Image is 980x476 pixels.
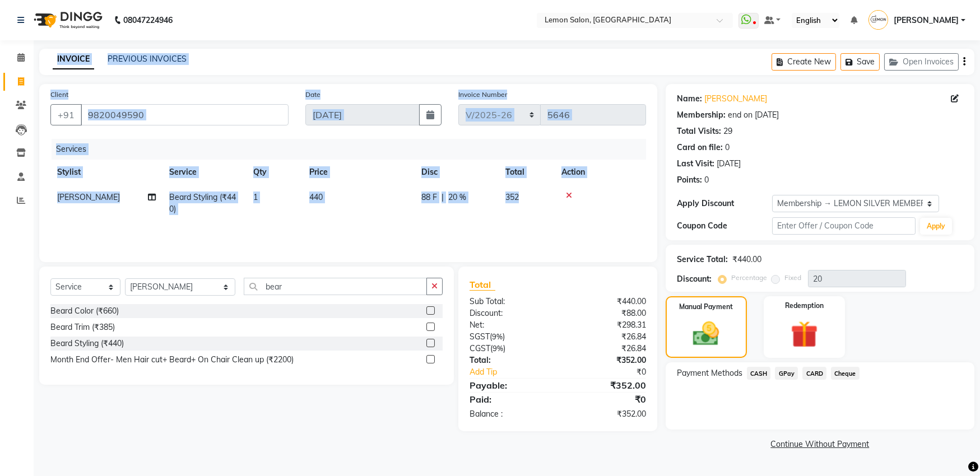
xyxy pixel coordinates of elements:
[677,198,772,209] div: Apply Discount
[677,273,712,285] div: Discount:
[668,438,972,450] a: Continue Without Payment
[50,321,115,333] div: Beard Trim (₹385)
[732,254,761,265] div: ₹440.00
[747,367,771,380] span: CASH
[461,379,558,392] div: Payable:
[677,142,723,153] div: Card on file:
[123,4,173,36] b: 08047224946
[53,49,94,69] a: INVOICE
[253,192,258,202] span: 1
[920,218,952,235] button: Apply
[677,254,728,265] div: Service Total:
[442,192,444,203] span: |
[704,174,709,186] div: 0
[505,192,519,202] span: 352
[50,305,119,317] div: Beard Color (₹660)
[448,192,466,203] span: 20 %
[558,331,654,343] div: ₹26.84
[50,104,82,125] button: +91
[461,408,558,420] div: Balance :
[458,90,507,100] label: Invoice Number
[574,366,654,378] div: ₹0
[731,273,767,283] label: Percentage
[421,192,437,203] span: 88 F
[785,301,824,311] label: Redemption
[50,160,162,185] th: Stylist
[81,104,289,125] input: Search by Name/Mobile/Email/Code
[461,393,558,406] div: Paid:
[52,139,654,160] div: Services
[50,354,294,366] div: Month End Offer- Men Hair cut+ Beard+ On Chair Clean up (₹2200)
[677,125,721,137] div: Total Visits:
[868,10,888,30] img: Lakshmi Rawat
[679,302,733,312] label: Manual Payment
[244,278,427,295] input: Search or Scan
[772,217,916,235] input: Enter Offer / Coupon Code
[461,319,558,331] div: Net:
[723,125,732,137] div: 29
[685,319,727,349] img: _cash.svg
[461,366,574,378] a: Add Tip
[555,160,646,185] th: Action
[493,344,503,353] span: 9%
[492,332,503,341] span: 9%
[247,160,303,185] th: Qty
[677,174,702,186] div: Points:
[470,279,495,291] span: Total
[558,393,654,406] div: ₹0
[108,54,187,64] a: PREVIOUS INVOICES
[461,331,558,343] div: ( )
[677,158,714,170] div: Last Visit:
[415,160,499,185] th: Disc
[50,90,68,100] label: Client
[782,318,826,351] img: _gift.svg
[840,53,880,71] button: Save
[558,307,654,319] div: ₹88.00
[725,142,730,153] div: 0
[677,109,726,121] div: Membership:
[894,15,959,26] span: [PERSON_NAME]
[677,93,702,105] div: Name:
[470,343,490,353] span: CGST
[169,192,236,214] span: Beard Styling (₹440)
[704,93,767,105] a: [PERSON_NAME]
[303,160,415,185] th: Price
[802,367,826,380] span: CARD
[461,354,558,366] div: Total:
[461,296,558,307] div: Sub Total:
[717,158,741,170] div: [DATE]
[677,367,742,379] span: Payment Methods
[831,367,860,380] span: Cheque
[309,192,323,202] span: 440
[461,343,558,354] div: ( )
[499,160,555,185] th: Total
[558,343,654,354] div: ₹26.84
[558,379,654,392] div: ₹352.00
[461,307,558,319] div: Discount:
[728,109,779,121] div: end on [DATE]
[784,273,801,283] label: Fixed
[558,354,654,366] div: ₹352.00
[558,319,654,331] div: ₹298.31
[162,160,247,185] th: Service
[558,408,654,420] div: ₹352.00
[57,192,120,202] span: [PERSON_NAME]
[29,4,105,36] img: logo
[470,332,490,342] span: SGST
[558,296,654,307] div: ₹440.00
[50,338,124,349] div: Beard Styling (₹440)
[775,367,798,380] span: GPay
[884,53,959,71] button: Open Invoices
[305,90,321,100] label: Date
[677,220,772,232] div: Coupon Code
[772,53,836,71] button: Create New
